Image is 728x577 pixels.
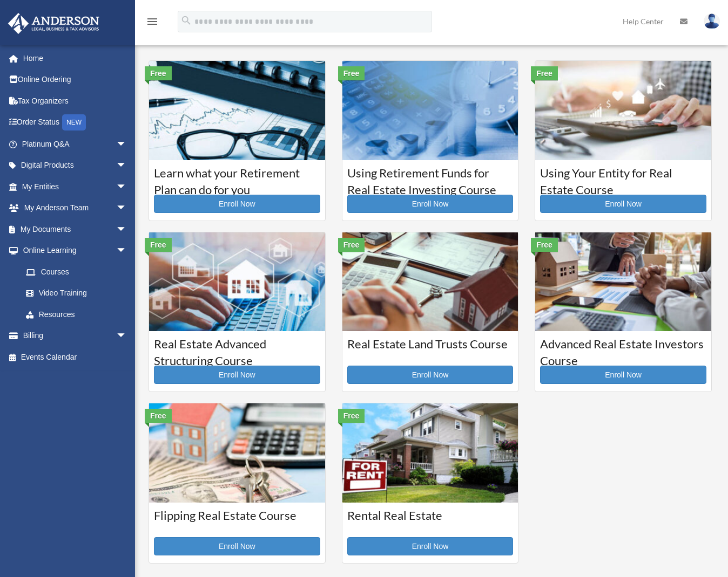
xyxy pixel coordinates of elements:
[8,90,143,112] a: Tax Organizers
[8,69,143,91] a: Online Ordering
[116,197,138,219] span: arrow_drop_down
[116,176,138,198] span: arrow_drop_down
[116,218,138,241] span: arrow_drop_down
[154,165,320,192] h3: Learn what your Retirement Plan can do for you
[15,283,143,304] a: Video Training
[531,66,558,80] div: Free
[154,366,320,384] a: Enroll Now
[154,195,320,213] a: Enroll Now
[347,195,514,213] a: Enroll Now
[8,325,143,347] a: Billingarrow_drop_down
[347,165,514,192] h3: Using Retirement Funds for Real Estate Investing Course
[338,238,365,252] div: Free
[347,336,514,363] h3: Real Estate Land Trusts Course
[8,112,143,134] a: Order StatusNEW
[116,133,138,155] span: arrow_drop_down
[146,19,159,28] a: menu
[145,66,172,80] div: Free
[347,366,514,384] a: Enroll Now
[154,537,320,555] a: Enroll Now
[540,165,706,192] h3: Using Your Entity for Real Estate Course
[116,240,138,262] span: arrow_drop_down
[704,13,720,29] img: User Pic
[146,15,159,28] i: menu
[15,304,143,325] a: Resources
[180,15,192,26] i: search
[338,409,365,423] div: Free
[540,366,706,384] a: Enroll Now
[8,218,143,240] a: My Documentsarrow_drop_down
[62,114,86,130] div: NEW
[145,238,172,252] div: Free
[8,346,143,368] a: Events Calendar
[347,507,514,534] h3: Rental Real Estate
[531,238,558,252] div: Free
[8,176,143,197] a: My Entitiesarrow_drop_down
[8,133,143,155] a: Platinum Q&Aarrow_drop_down
[8,47,143,69] a: Home
[145,409,172,423] div: Free
[8,155,143,176] a: Digital Productsarrow_drop_down
[5,13,103,34] img: Anderson Advisors Platinum Portal
[540,195,706,213] a: Enroll Now
[154,336,320,363] h3: Real Estate Advanced Structuring Course
[540,336,706,363] h3: Advanced Real Estate Investors Course
[116,155,138,177] span: arrow_drop_down
[15,261,138,283] a: Courses
[154,507,320,534] h3: Flipping Real Estate Course
[8,240,143,262] a: Online Learningarrow_drop_down
[8,197,143,219] a: My Anderson Teamarrow_drop_down
[347,537,514,555] a: Enroll Now
[338,66,365,80] div: Free
[116,325,138,347] span: arrow_drop_down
